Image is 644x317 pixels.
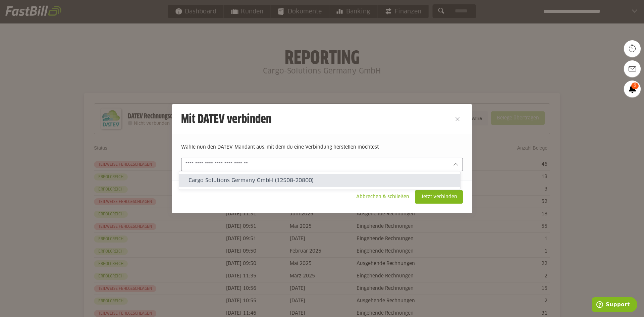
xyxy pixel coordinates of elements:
[351,190,415,204] sl-button: Abbrechen & schließen
[631,83,639,89] span: 6
[592,297,637,314] iframe: Öffnet ein Widget, in dem Sie weitere Informationen finden
[624,81,641,97] a: 6
[181,144,463,151] p: Wähle nun den DATEV-Mandant aus, mit dem du eine Verbindung herstellen möchtest
[415,190,463,204] sl-button: Jetzt verbinden
[179,174,460,187] sl-option: Cargo Solutions Germany GmbH (12508-20800)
